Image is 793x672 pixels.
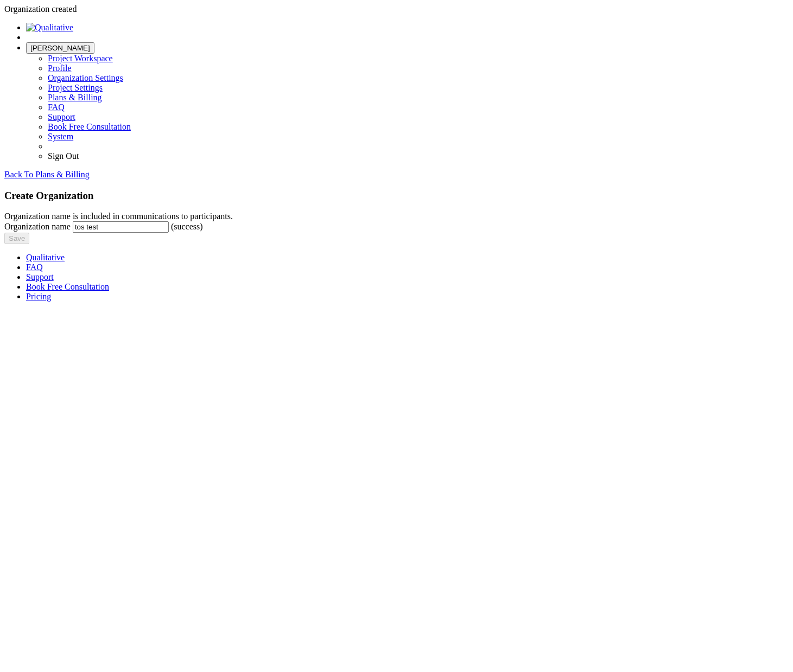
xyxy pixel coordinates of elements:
iframe: Chat Widget [739,620,793,672]
label: Organization name [4,222,71,231]
img: Qualitative [26,23,73,33]
button: [PERSON_NAME] [26,42,94,54]
a: Support [48,112,75,121]
a: Qualitative [26,253,65,262]
a: Profile [48,63,72,73]
div: Organization name is included in communications to participants. [4,212,789,221]
h3: Create Organization [4,190,789,202]
span: [PERSON_NAME] [30,44,90,52]
a: Organization Settings [48,73,123,82]
div: Organization created [4,4,789,14]
a: FAQ [48,103,65,112]
a: Plans & Billing [48,93,102,102]
span: (success) [171,222,203,231]
a: Back To Plans & Billing [4,170,90,179]
a: Book Free Consultation [26,282,109,291]
input: Save [4,233,29,244]
a: Project Workspace [48,54,113,63]
a: System [48,132,73,141]
a: FAQ [26,263,43,272]
a: Support [26,272,54,281]
a: Pricing [26,292,51,301]
a: Project Settings [48,83,103,92]
a: Sign Out [48,151,79,161]
a: Book Free Consultation [48,122,131,131]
